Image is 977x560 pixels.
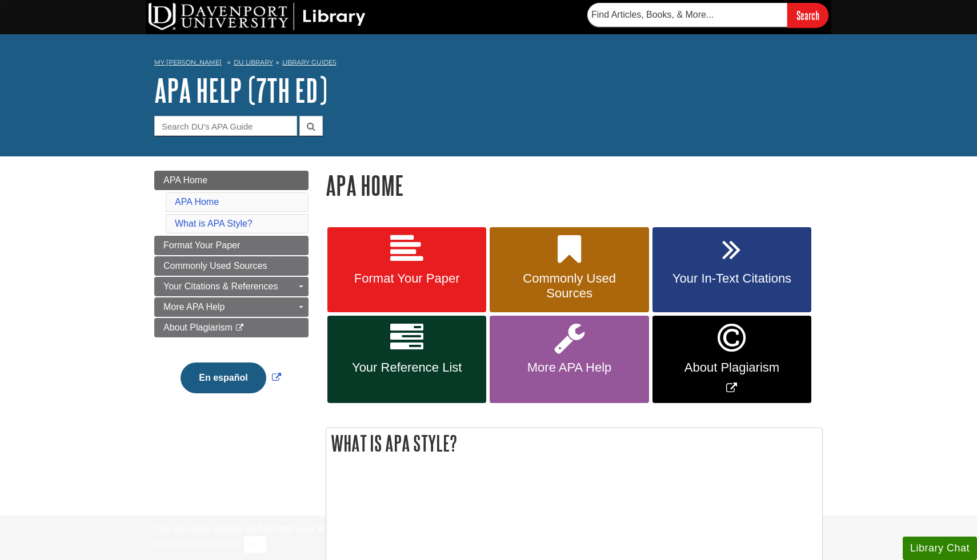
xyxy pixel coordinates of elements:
h1: APA Home [326,171,823,200]
span: About Plagiarism [661,360,803,375]
a: Format Your Paper [154,236,309,255]
span: About Plagiarism [163,323,233,332]
a: More APA Help [154,297,309,317]
span: More APA Help [163,302,225,312]
a: Commonly Used Sources [490,227,648,313]
a: Link opens in new window [652,316,811,403]
span: Your Reference List [336,360,478,375]
a: Link opens in new window [178,373,283,382]
a: More APA Help [490,316,648,403]
button: Close [244,536,266,553]
span: Format Your Paper [336,271,478,286]
div: Guide Page Menu [154,171,309,413]
span: APA Home [163,175,207,185]
a: Your Reference List [327,316,486,403]
a: Format Your Paper [327,227,486,313]
span: More APA Help [498,360,640,375]
i: This link opens in a new window [235,324,245,332]
a: Your Citations & References [154,277,309,296]
a: APA Help (7th Ed) [154,72,327,108]
nav: breadcrumb [154,55,823,73]
h2: What is APA Style? [326,428,822,458]
a: DU Library [234,58,273,66]
form: Searches DU Library's articles, books, and more [587,3,828,27]
button: En español [181,362,266,393]
span: Commonly Used Sources [498,271,640,301]
button: Library Chat [903,537,977,560]
a: What is APA Style? [175,219,253,228]
a: Your In-Text Citations [652,227,811,313]
a: Commonly Used Sources [154,256,309,276]
a: About Plagiarism [154,318,309,337]
a: Read More [192,539,237,549]
input: Search DU's APA Guide [154,116,297,136]
span: Commonly Used Sources [163,261,267,271]
a: APA Home [154,171,309,190]
a: Library Guides [282,58,337,66]
img: DU Library [149,3,366,30]
input: Search [787,3,828,27]
a: My [PERSON_NAME] [154,58,222,67]
span: Your Citations & References [163,281,278,291]
span: Format Your Paper [163,240,240,250]
input: Find Articles, Books, & More... [587,3,787,27]
a: APA Home [175,197,219,207]
span: Your In-Text Citations [661,271,803,286]
div: This site uses cookies and records your IP address for usage statistics. Additionally, we use Goo... [154,522,823,553]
